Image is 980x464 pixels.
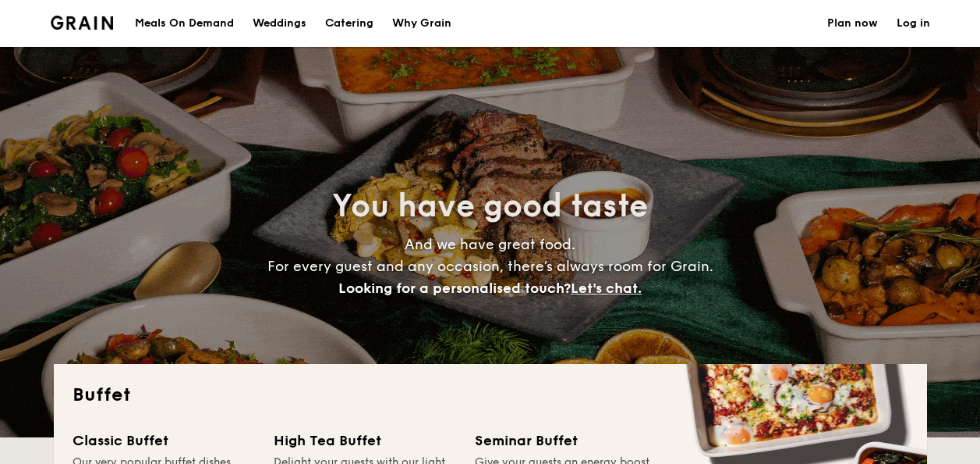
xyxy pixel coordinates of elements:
span: Let's chat. [571,280,642,297]
img: Grain [51,16,114,30]
span: Looking for a personalised touch? [338,280,571,297]
div: Classic Buffet [73,430,255,452]
div: Seminar Buffet [475,430,657,452]
span: You have good taste [332,187,648,225]
h2: Buffet [73,383,908,408]
a: Logotype [51,16,114,30]
span: And we have great food. For every guest and any occasion, there’s always room for Grain. [267,236,713,297]
div: High Tea Buffet [274,430,456,452]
